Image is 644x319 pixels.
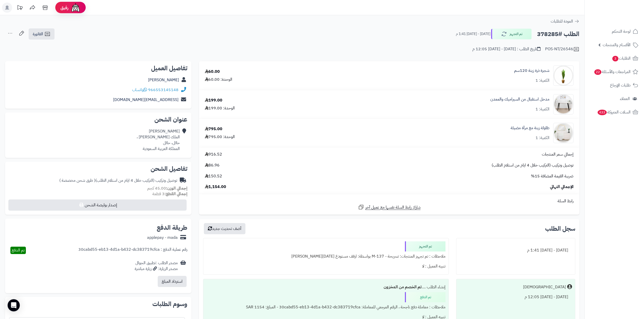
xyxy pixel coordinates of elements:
[59,177,95,183] span: ( طرق شحن مخصصة )
[588,52,641,64] a: الطلبات3
[13,3,26,14] a: تحديثات المنصة
[29,28,55,40] a: الفاتورة
[594,69,602,75] span: 22
[612,55,631,62] span: الطلبات
[542,152,574,157] span: إجمالي سعر المنتجات
[588,79,641,91] a: طلبات الإرجاع
[384,284,422,290] b: تم الخصم من المخزون
[157,225,187,231] h2: طريقة الدفع
[201,198,577,204] div: رابط السلة
[492,162,574,168] span: توصيل وتركيب (التركيب خلال 4 ايام من استلام الطلب)
[8,299,20,311] div: Open Intercom Messenger
[206,251,445,261] div: ملاحظات : تم تجهيز المنتجات: تسريحة - M-137 بواسطة: ارفف مستودع [DATE][PERSON_NAME]
[205,134,235,140] div: الوحدة: 795.00
[9,65,187,71] h2: تفاصيل العميل
[33,31,43,37] span: الفاتورة
[550,184,574,190] span: الإجمالي النهائي
[206,282,445,292] div: إنشاء الطلب ....
[166,185,187,191] strong: إجمالي الوزن:
[610,4,639,14] img: logo-2.png
[9,116,187,123] h2: عنوان الشحن
[113,97,178,103] a: [EMAIL_ADDRESS][DOMAIN_NAME]
[612,28,631,35] span: لوحة التحكم
[514,68,549,74] a: شجرة ذرة زينة 120سم
[152,191,187,197] small: 3 قطعة
[205,105,235,111] div: الوحدة: 199.00
[205,173,222,179] span: 150.52
[523,284,566,290] div: [DEMOGRAPHIC_DATA]
[553,65,573,86] img: 1693058453-76574576-90x90.jpg
[205,126,222,132] div: 795.00
[148,77,179,83] a: [PERSON_NAME]
[132,87,147,93] a: واتساب
[535,78,549,83] div: الكمية: 1
[78,247,187,254] div: رقم عملية الدفع : 30cabd55-eb13-4d1a-b432-dc383719cfca
[594,68,631,75] span: المراجعات والأسئلة
[12,247,25,253] span: تم الدفع
[405,241,445,251] div: تم التجهيز
[531,173,574,179] span: ضريبة القيمة المضافة 15%
[205,69,220,75] div: 60.00
[459,245,572,255] div: [DATE] - [DATE] 1:41 م
[137,128,180,152] div: [PERSON_NAME] الملك [PERSON_NAME] ، حائل، حائل المملكة العربية السعودية
[491,29,532,39] button: تم التجهيز
[135,266,178,272] div: مصدر الزيارة: زيارة مباشرة
[537,29,579,39] h2: الطلب #378285
[405,292,445,302] div: تم الدفع
[9,301,187,307] h2: وسوم الطلبات
[70,3,81,13] img: ai-face.png
[553,94,573,114] img: 1743836483-1-90x90.jpg
[551,18,573,24] span: العودة للطلبات
[205,152,222,157] span: 916.52
[588,66,641,78] a: المراجعات والأسئلة22
[206,302,445,312] div: ملاحظات : معاملة دفع ناجحة ، الرقم المرجعي للمعاملة: 30cabd55-eb13-4d1a-b432-dc383719cfca - المبل...
[459,292,572,302] div: [DATE] - [DATE] 12:05 م
[597,109,607,115] span: 433
[135,260,178,272] div: مصدر الطلب :تطبيق الجوال
[597,109,631,116] span: السلات المتروكة
[490,96,549,102] a: مدخل استقبال من السيراميك والمعدن
[148,87,178,93] a: 966553145148
[158,276,187,287] button: استرداد المبلغ
[205,97,222,103] div: 199.00
[535,135,549,141] div: الكمية: 1
[147,235,178,241] div: applepay - mada
[553,123,573,143] img: 1752151858-1-90x90.jpg
[59,178,177,183] div: توصيل وتركيب (التركيب خلال 4 ايام من استلام الطلب)
[588,93,641,105] a: العملاء
[365,205,421,210] span: شارك رابط السلة نفسها مع عميل آخر
[205,162,220,168] span: 86.96
[165,191,187,197] strong: إجمالي القطع:
[147,185,187,191] small: 45.00 كجم
[472,46,541,52] div: تاريخ الطلب : [DATE] - [DATE] 12:05 م
[204,223,245,234] button: أضف تحديث جديد
[545,226,575,232] h3: سجل الطلب
[205,77,232,82] div: الوحدة: 60.00
[511,125,549,131] a: طاولة زينة مع مرآة مضيئة
[603,41,631,48] span: الأقسام والمنتجات
[588,25,641,38] a: لوحة التحكم
[456,31,490,37] small: [DATE] - [DATE] 1:41 م
[9,166,187,172] h2: تفاصيل الشحن
[60,5,68,11] span: رفيق
[551,18,579,24] a: العودة للطلبات
[206,261,445,271] div: تنبيه العميل : لا
[535,106,549,112] div: الكمية: 1
[612,56,618,61] span: 3
[620,95,630,102] span: العملاء
[358,204,421,210] a: شارك رابط السلة نفسها مع عميل آخر
[8,199,187,211] button: إصدار بوليصة الشحن
[610,82,631,89] span: طلبات الإرجاع
[545,46,579,52] div: POS-NT/26546
[588,106,641,118] a: السلات المتروكة433
[205,184,226,190] span: 1,154.00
